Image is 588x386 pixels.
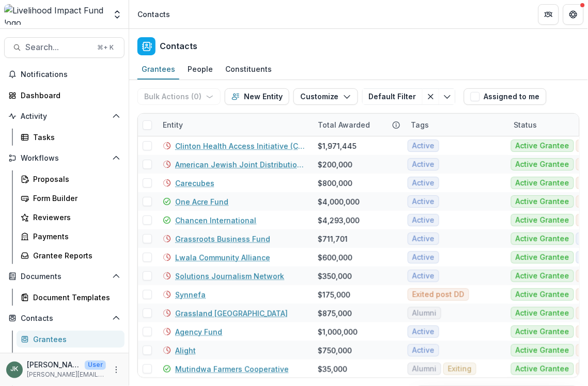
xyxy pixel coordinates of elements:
a: Carecubes [175,178,214,189]
div: $175,000 [318,289,350,300]
a: Clinton Health Access Initiative (CHAI) [175,141,305,151]
button: Open Contacts [4,310,125,327]
span: Active [412,253,435,262]
div: $35,000 [318,364,347,375]
span: Active Grantee [516,272,569,281]
span: Documents [21,272,108,281]
div: Grantee Reports [33,250,116,261]
button: Open entity switcher [110,4,125,25]
p: [PERSON_NAME] [27,360,81,370]
div: $750,000 [318,345,352,356]
span: Active [412,160,435,169]
a: Grassroots Business Fund [175,234,270,244]
span: Active Grantee [516,179,569,188]
span: Search... [25,42,91,52]
a: One Acre Fund [175,196,228,207]
div: Jana Kinsey [11,366,19,373]
div: $800,000 [318,178,352,189]
div: Dashboard [21,90,116,101]
span: Active Grantee [516,235,569,243]
span: Alumni [412,309,437,318]
span: Active Grantee [516,328,569,336]
span: Activity [21,112,108,121]
button: Clear filter [423,88,439,105]
div: $875,000 [318,308,352,319]
button: Partners [538,4,559,25]
span: Workflows [21,154,108,163]
div: $711,701 [318,234,348,244]
a: Solutions Journalism Network [175,271,284,282]
span: Active Grantee [516,290,569,299]
a: Mutindwa Farmers Cooperative [175,364,289,375]
span: Active Grantee [516,253,569,262]
a: American Jewish Joint Distribution Committee [175,159,305,170]
span: Alumni [412,365,437,374]
div: $1,971,445 [318,141,357,151]
span: Active [412,328,435,336]
a: Chancen International [175,215,256,226]
span: Active Grantee [516,309,569,318]
div: ⌘ + K [95,42,116,53]
div: Reviewers [33,212,116,223]
span: Active Grantee [516,365,569,374]
span: Active [412,346,435,355]
button: New Entity [225,88,289,105]
div: $4,293,000 [318,215,360,226]
a: Agency Fund [175,327,222,337]
span: Exiting [448,365,472,374]
span: Active [412,179,435,188]
span: Notifications [21,70,120,79]
h2: Contacts [160,41,197,51]
span: Active Grantee [516,216,569,225]
button: Open Activity [4,108,125,125]
div: Constituents [221,61,276,76]
div: $600,000 [318,252,352,263]
div: Payments [33,231,116,242]
div: People [183,61,217,76]
div: Contacts [137,9,170,20]
span: Active Grantee [516,346,569,355]
a: Grassland [GEOGRAPHIC_DATA] [175,308,288,319]
div: Entity [157,119,189,130]
span: Contacts [21,314,108,323]
div: $350,000 [318,271,352,282]
div: $4,000,000 [318,196,360,207]
button: Get Help [563,4,584,25]
div: $200,000 [318,159,352,170]
span: Active [412,197,435,206]
span: Active [412,142,435,150]
div: Document Templates [33,292,116,303]
span: Active Grantee [516,142,569,150]
div: Status [508,119,544,130]
button: Open Workflows [4,150,125,166]
div: Tasks [33,132,116,143]
nav: breadcrumb [133,7,174,22]
div: Total Awarded [312,119,376,130]
div: Proposals [33,174,116,184]
div: Grantees [33,334,116,345]
span: Active [412,272,435,281]
span: Exited post DD [412,290,465,299]
button: More [110,364,122,376]
img: Livelihood Impact Fund logo [4,4,106,25]
div: $1,000,000 [318,327,358,337]
span: Active Grantee [516,160,569,169]
span: Active [412,216,435,225]
span: Active Grantee [516,197,569,206]
button: Assigned to me [464,88,547,105]
p: [PERSON_NAME][EMAIL_ADDRESS][DOMAIN_NAME] [27,370,106,380]
a: Lwala Community Alliance [175,252,270,263]
p: User [85,361,106,370]
a: Alight [175,345,196,356]
div: Tags [405,119,435,130]
div: Grantees [137,61,179,76]
button: Open Documents [4,268,125,285]
button: Toggle menu [439,88,456,105]
span: Active [412,235,435,243]
div: Form Builder [33,193,116,204]
a: Synnefa [175,289,206,300]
